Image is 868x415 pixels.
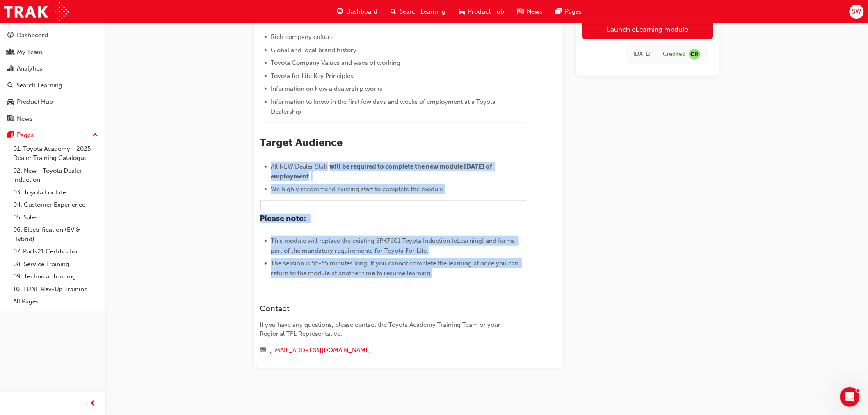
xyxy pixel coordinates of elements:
div: Credited [663,50,686,58]
a: My Team [3,45,101,60]
span: Toyota Company Values and ways of working [271,59,401,66]
a: All Pages [10,295,101,308]
a: search-iconSearch Learning [384,3,452,20]
span: Toyota for Life Key Principles [271,72,354,80]
span: up-icon [92,130,98,141]
a: Launch eLearning module [582,19,713,39]
a: pages-iconPages [549,3,589,20]
span: Target Audience [260,136,343,149]
div: Tue Mar 25 2025 23:00:00 GMT+1100 (Australian Eastern Daylight Time) [634,50,651,59]
a: 09. Technical Training [10,270,101,283]
div: Email [260,345,527,356]
span: news-icon [518,7,524,17]
h3: Contact [260,304,527,313]
a: 03. Toyota For Life [10,186,101,199]
span: prev-icon [90,399,96,409]
span: car-icon [459,7,465,17]
span: search-icon [391,7,397,17]
a: news-iconNews [511,3,549,20]
a: Analytics [3,61,101,76]
span: All NEW Dealer Staff [271,163,328,170]
div: Product Hub [17,97,53,107]
a: 01. Toyota Academy - 2025 Dealer Training Catalogue [10,143,101,164]
span: will be required to complete the new module [DATE] of employment [271,163,494,180]
span: guage-icon [337,7,343,17]
button: Pages [3,128,101,143]
div: News [17,114,32,123]
span: Dashboard [347,7,378,16]
span: Pages [565,7,582,16]
a: Search Learning [3,78,101,93]
iframe: Intercom live chat [840,387,860,407]
span: SW [852,7,861,16]
span: Product Hub [468,7,505,16]
span: null-icon [689,49,700,60]
a: guage-iconDashboard [331,3,384,20]
span: search-icon [7,82,13,89]
span: Global and local brand history [271,46,357,54]
span: Search Learning [400,7,446,16]
span: News [527,7,543,16]
button: SW [850,5,864,19]
a: [EMAIL_ADDRESS][DOMAIN_NAME] [270,347,372,354]
a: Product Hub [3,94,101,109]
span: Please note: [260,214,306,223]
a: News [3,111,101,126]
img: Trak [4,2,69,21]
div: Analytics [17,64,42,73]
a: 08. Service Training [10,258,101,271]
span: The session is 55-65 minutes long. If you cannot complete the learning at once you can return to ... [271,260,521,277]
a: Dashboard [3,28,101,43]
span: pages-icon [556,7,562,17]
span: Information to know in the first few days and weeks of employment at a Toyota Dealership [271,98,498,115]
span: pages-icon [7,132,14,139]
span: people-icon [7,49,14,56]
div: Search Learning [16,81,62,90]
span: We highly recommend existing staff to complete the module. [271,185,445,193]
a: 04. Customer Experience [10,198,101,211]
span: chart-icon [7,65,14,73]
span: . [311,173,313,180]
a: 07. Parts21 Certification [10,245,101,258]
div: Pages [17,130,34,140]
a: 05. Sales [10,211,101,224]
a: car-iconProduct Hub [452,3,511,20]
span: Rich company culture [271,33,334,41]
a: 10. TUNE Rev-Up Training [10,283,101,296]
a: 02. New - Toyota Dealer Induction [10,164,101,186]
span: email-icon [260,347,266,354]
span: car-icon [7,98,14,106]
span: Information on how a dealership works [271,85,383,92]
div: If you have any questions, please contact the Toyota Academy Training Team or your Regional TFL R... [260,320,527,339]
div: My Team [17,48,43,57]
button: DashboardMy TeamAnalyticsSearch LearningProduct HubNews [3,26,101,128]
span: news-icon [7,115,14,123]
a: 06. Electrification (EV & Hybrid) [10,223,101,245]
div: Dashboard [17,31,48,40]
span: guage-icon [7,32,14,39]
span: This module will replace the existing SPK7601 Toyota Induction (eLearning) and forms part of the ... [271,237,517,254]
